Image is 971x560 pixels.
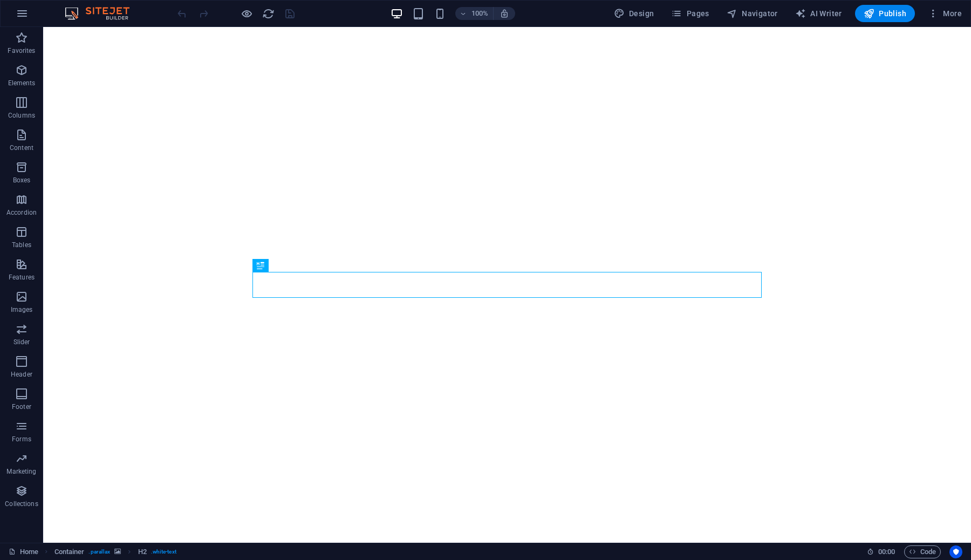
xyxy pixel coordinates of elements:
[855,5,915,22] button: Publish
[9,545,38,558] a: Click to cancel selection. Double-click to open Pages
[10,144,33,152] p: Content
[671,8,709,19] span: Pages
[928,8,962,19] span: More
[614,8,654,19] span: Design
[8,79,36,87] p: Elements
[12,402,31,411] p: Footer
[262,7,275,20] button: reload
[455,7,494,20] button: 100%
[88,545,110,558] span: . parallax
[12,435,31,443] p: Forms
[8,111,35,120] p: Columns
[864,8,906,19] span: Publish
[12,241,31,249] p: Tables
[791,5,846,22] button: AI Writer
[727,8,778,19] span: Navigator
[949,545,962,558] button: Usercentrics
[667,5,713,22] button: Pages
[11,370,32,379] p: Header
[909,545,936,558] span: Code
[878,545,895,558] span: 00 00
[6,208,37,217] p: Accordion
[471,7,489,20] h6: 100%
[138,545,147,558] span: Click to select. Double-click to edit
[151,545,176,558] span: . white-text
[867,545,895,558] h6: Session time
[6,467,36,476] p: Marketing
[5,500,38,508] p: Collections
[11,305,33,314] p: Images
[904,545,941,558] button: Code
[54,545,85,558] span: Click to select. Double-click to edit
[240,7,253,20] button: Click here to leave preview mode and continue editing
[262,8,275,20] i: Reload page
[62,7,143,20] img: Editor Logo
[610,5,659,22] button: Design
[13,176,31,185] p: Boxes
[54,545,176,558] nav: breadcrumb
[8,46,35,55] p: Favorites
[9,273,35,282] p: Features
[886,548,887,556] span: :
[924,5,966,22] button: More
[610,5,659,22] div: Design (Ctrl+Alt+Y)
[114,549,121,555] i: This element contains a background
[722,5,782,22] button: Navigator
[795,8,842,19] span: AI Writer
[500,9,509,18] i: On resize automatically adjust zoom level to fit chosen device.
[13,338,30,346] p: Slider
